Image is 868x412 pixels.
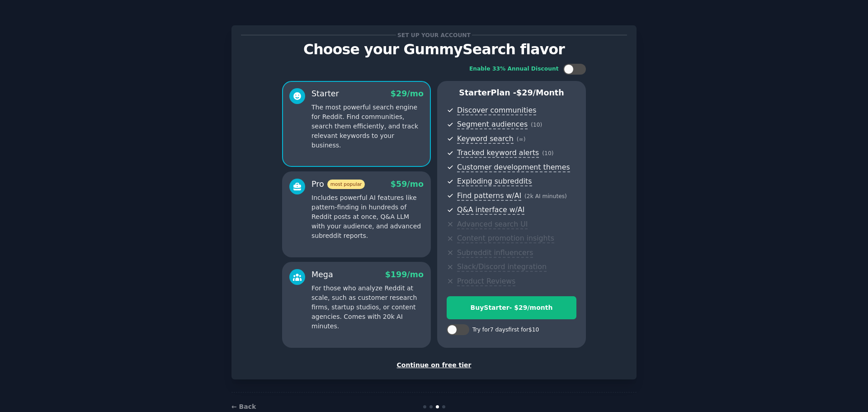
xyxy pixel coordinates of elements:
span: Content promotion insights [457,234,554,243]
div: Continue on free tier [241,360,627,370]
span: Exploding subreddits [457,177,532,186]
span: Discover communities [457,106,536,115]
span: Product Reviews [457,277,515,286]
p: For those who analyze Reddit at scale, such as customer research firms, startup studios, or conte... [311,284,424,331]
span: Find patterns w/AI [457,191,521,201]
span: $ 29 /month [516,88,564,97]
p: The most powerful search engine for Reddit. Find communities, search them efficiently, and track ... [311,103,424,150]
a: ← Back [231,403,256,410]
span: ( ∞ ) [517,136,526,142]
p: Starter Plan - [447,87,576,99]
div: Starter [311,88,339,99]
span: ( 2k AI minutes ) [524,193,567,199]
span: Slack/Discord integration [457,262,547,272]
span: Q&A interface w/AI [457,205,524,215]
span: Subreddit influencers [457,248,533,258]
p: Choose your GummySearch flavor [241,42,627,57]
div: Buy Starter - $ 29 /month [447,303,576,313]
div: Try for 7 days first for $10 [472,326,539,334]
div: Enable 33% Annual Discount [469,65,559,73]
span: Tracked keyword alerts [457,148,539,158]
div: Pro [311,179,365,190]
span: most popular [327,180,365,189]
span: Set up your account [396,30,472,40]
p: Includes powerful AI features like pattern-finding in hundreds of Reddit posts at once, Q&A LLM w... [311,193,424,241]
span: Advanced search UI [457,220,528,229]
button: BuyStarter- $29/month [447,296,576,319]
span: Keyword search [457,134,514,144]
span: ( 10 ) [531,122,542,128]
span: Customer development themes [457,163,570,172]
span: $ 199 /mo [385,270,424,279]
span: ( 10 ) [542,150,553,156]
div: Mega [311,269,333,280]
span: $ 59 /mo [391,180,424,189]
span: Segment audiences [457,120,528,129]
span: $ 29 /mo [391,89,424,98]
